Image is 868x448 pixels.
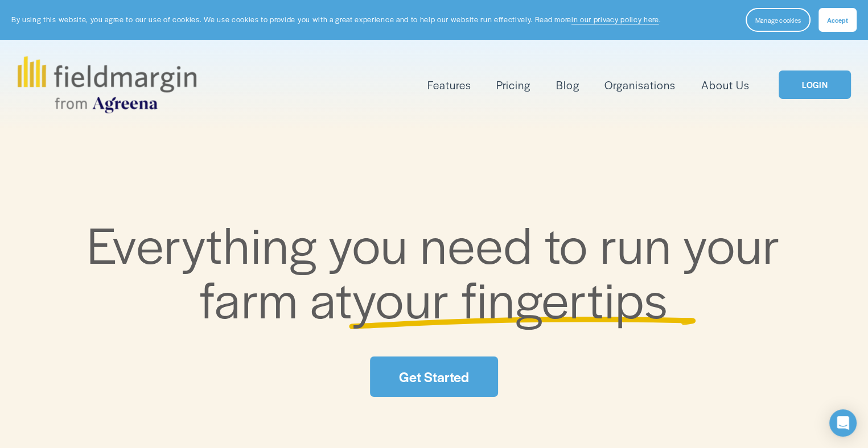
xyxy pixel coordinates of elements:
[755,15,801,24] span: Manage cookies
[604,76,676,94] a: Organisations
[701,76,749,94] a: About Us
[11,14,661,25] p: By using this website, you agree to our use of cookies. We use cookies to provide you with a grea...
[827,15,848,24] span: Accept
[87,208,792,333] span: Everything you need to run your farm at
[18,56,196,113] img: fieldmargin.com
[746,8,811,32] button: Manage cookies
[370,356,497,397] a: Get Started
[352,262,668,333] span: your fingertips
[818,8,857,32] button: Accept
[496,76,530,94] a: Pricing
[779,70,850,99] a: LOGIN
[829,409,857,437] div: Open Intercom Messenger
[427,77,471,93] span: Features
[427,76,471,94] a: folder dropdown
[556,76,579,94] a: Blog
[571,14,659,24] a: in our privacy policy here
